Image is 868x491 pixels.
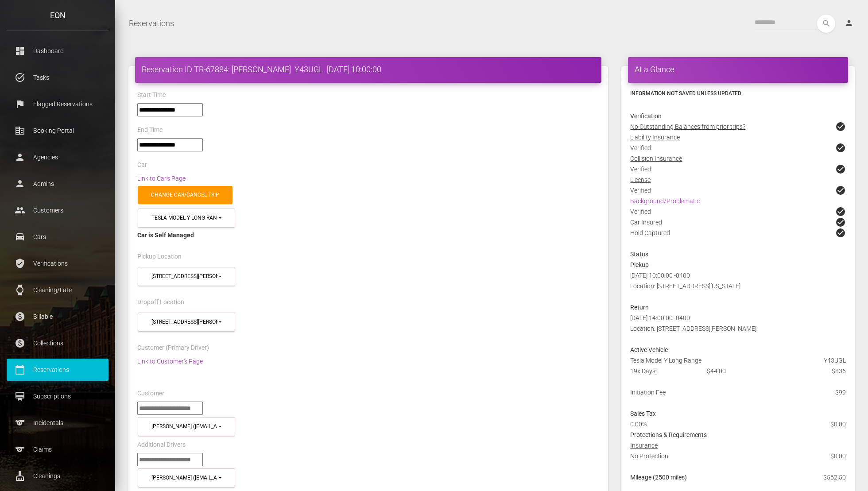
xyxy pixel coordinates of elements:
[129,12,174,35] a: Reservations
[13,124,102,137] p: Booking Portal
[7,40,108,62] a: dashboard Dashboard
[151,214,217,222] div: Tesla Model Y Long Range (Y43UGL in 11101)
[630,251,648,258] strong: Status
[630,112,662,120] strong: Verification
[630,474,687,481] strong: Mileage (2500 miles)
[630,431,707,438] strong: Protections & Requirements
[137,389,164,398] label: Customer
[830,419,846,429] span: $0.00
[624,185,852,196] div: Verified
[830,451,846,461] span: $0.00
[138,209,235,228] button: Tesla Model Y Long Range (Y43UGL in 11101)
[138,186,232,204] a: Change car/cancel trip
[838,15,861,32] a: person
[13,416,102,429] p: Incidentals
[13,151,102,164] p: Agencies
[7,305,108,328] a: paid Billable
[630,304,649,311] strong: Return
[13,204,102,217] p: Customers
[7,93,108,115] a: flag Flagged Reservations
[13,443,102,456] p: Claims
[835,185,846,196] span: check_circle
[835,164,846,174] span: check_circle
[630,197,700,205] a: Background/Problematic
[630,346,668,353] strong: Active Vehicle
[138,267,235,286] button: 45-50 Davis St (11101)
[635,64,841,75] h4: At a Glance
[624,366,700,376] div: 19x Days:
[832,366,846,376] span: $836
[13,363,102,376] p: Reservations
[624,164,852,174] div: Verified
[13,97,102,111] p: Flagged Reservations
[624,419,776,429] div: 0.00%
[137,230,599,240] div: Car is Self Managed
[624,206,852,217] div: Verified
[835,217,846,228] span: check_circle
[7,252,108,274] a: verified_user Verifications
[630,176,651,183] u: License
[835,143,846,153] span: check_circle
[630,89,846,97] h6: Information not saved unless updated
[624,217,852,228] div: Car Insured
[700,366,776,376] div: $44.00
[630,134,680,141] u: Liability Insurance
[151,474,217,482] div: [PERSON_NAME] ([EMAIL_ADDRESS][DOMAIN_NAME])
[142,64,595,75] h4: Reservation ID TR-67884: [PERSON_NAME] Y43UGL [DATE] 10:00:00
[630,410,656,417] strong: Sales Tax
[138,417,235,436] button: Harry Zimmerman (thezimgroup@gmail.com)
[13,177,102,190] p: Admins
[13,71,102,84] p: Tasks
[824,355,846,366] span: Y43UGL
[137,298,184,307] label: Dropoff Location
[137,252,182,261] label: Pickup Location
[13,469,102,483] p: Cleanings
[7,146,108,168] a: person Agencies
[630,272,740,290] span: [DATE] 10:00:00 -0400 Location: [STREET_ADDRESS][US_STATE]
[7,173,108,195] a: person Admins
[7,66,108,89] a: task_alt Tasks
[137,358,203,365] a: Link to Customer's Page
[630,123,745,130] u: No Outstanding Balances from prior trips?
[13,390,102,403] p: Subscriptions
[137,161,147,170] label: Car
[7,465,108,487] a: cleaning_services Cleanings
[7,359,108,381] a: calendar_today Reservations
[137,441,186,449] label: Additional Drivers
[845,19,853,27] i: person
[13,257,102,270] p: Verifications
[137,91,166,100] label: Start Time
[13,336,102,350] p: Collections
[823,472,846,483] span: $562.50
[7,226,108,248] a: drive_eta Cars
[624,228,852,249] div: Hold Captured
[137,126,163,135] label: End Time
[817,15,835,33] button: search
[624,387,776,398] div: Initiation Fee
[13,310,102,323] p: Billable
[630,155,682,162] u: Collision Insurance
[7,332,108,354] a: paid Collections
[137,344,209,352] label: Customer (Primary Driver)
[624,451,852,472] div: No Protection
[630,442,658,449] u: Insurance
[7,120,108,142] a: corporate_fare Booking Portal
[7,199,108,221] a: people Customers
[835,121,846,132] span: check_circle
[138,313,235,332] button: 45-50 Davis St (11101)
[151,318,217,326] div: [STREET_ADDRESS][PERSON_NAME]
[13,44,102,58] p: Dashboard
[151,423,217,430] div: [PERSON_NAME] ([EMAIL_ADDRESS][DOMAIN_NAME])
[151,273,217,280] div: [STREET_ADDRESS][PERSON_NAME]
[624,143,852,153] div: Verified
[138,468,235,487] button: Harry Zimmerman (thezimgroup@gmail.com)
[624,355,852,366] div: Tesla Model Y Long Range
[137,175,186,182] a: Link to Car's Page
[7,385,108,407] a: card_membership Subscriptions
[13,283,102,297] p: Cleaning/Late
[835,228,846,238] span: check_circle
[630,261,649,268] strong: Pickup
[7,438,108,460] a: sports Claims
[13,230,102,244] p: Cars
